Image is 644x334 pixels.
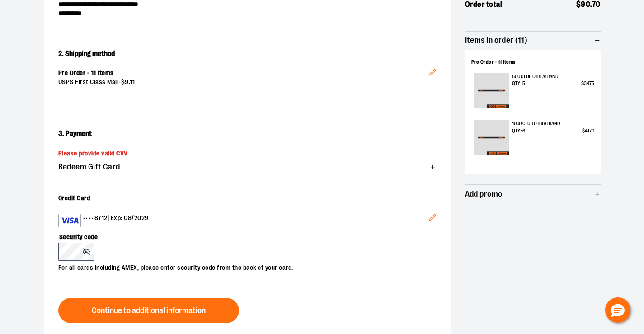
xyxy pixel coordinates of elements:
[465,36,528,45] span: Items in order (11)
[585,128,589,134] span: 41
[125,78,129,85] span: 9
[584,80,589,86] span: 34
[465,32,601,50] button: Items in order (11)
[92,306,206,315] span: Continue to additional information
[58,158,436,176] button: Redeem Gift Card
[58,47,436,61] h2: 2. Shipping method
[58,227,427,243] label: Security code
[422,54,443,86] button: Edit
[129,78,130,85] span: .
[512,80,525,87] span: Qty : 5
[58,150,128,157] span: Please provide valid CVV
[130,78,135,85] span: 11
[512,120,594,127] p: 1000 Club OTbeat Band
[512,127,525,135] span: Qty : 6
[58,69,429,78] div: Pre Order - 11 items
[471,59,594,66] div: Pre Order - 11 items
[58,163,120,171] span: Redeem Gift Card
[589,80,594,86] span: 75
[465,185,601,203] button: Add promo
[58,214,429,227] div: •••• 8712 | Exp: 08/2029
[121,78,125,85] span: $
[58,78,429,87] div: USPS First Class Mail -
[581,80,584,86] span: $
[58,298,239,323] button: Continue to additional information
[512,73,594,80] p: 500 Club OTbeat Band
[465,190,503,198] span: Add promo
[605,297,630,323] button: Hello, have a question? Let’s chat.
[61,215,79,226] img: Visa card example showing the 16-digit card number on the front of the card
[58,261,427,273] p: For all cards including AMEX, please enter security code from the back of your card.
[589,128,594,134] span: 70
[58,194,90,202] span: Credit Card
[582,128,585,134] span: $
[422,207,443,231] button: Edit
[58,127,436,141] h2: 3. Payment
